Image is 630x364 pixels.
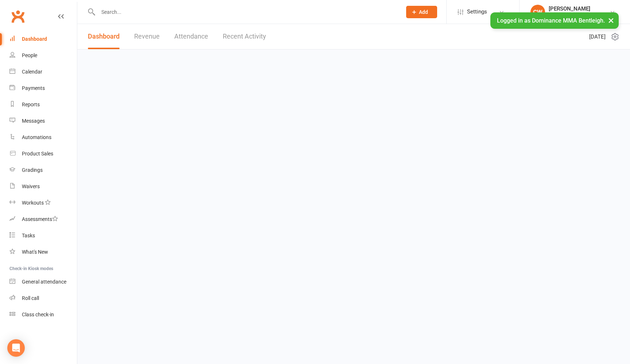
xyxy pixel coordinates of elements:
[22,312,54,317] div: Class check-in
[9,113,77,129] a: Messages
[22,69,42,75] div: Calendar
[22,167,43,173] div: Gradings
[9,178,77,195] a: Waivers
[22,118,45,124] div: Messages
[9,47,77,64] a: People
[134,24,160,49] a: Revenue
[223,24,266,49] a: Recent Activity
[467,4,487,20] span: Settings
[22,102,40,107] div: Reports
[497,17,605,24] span: Logged in as Dominance MMA Bentleigh.
[9,195,77,211] a: Workouts
[22,36,47,42] div: Dashboard
[22,279,66,285] div: General attendance
[589,32,606,41] span: [DATE]
[9,227,77,244] a: Tasks
[9,211,77,227] a: Assessments
[530,5,545,19] div: CW
[22,183,40,189] div: Waivers
[22,52,37,58] div: People
[549,12,610,19] div: Dominance MMA Bentleigh
[9,129,77,146] a: Automations
[22,85,45,91] div: Payments
[9,7,27,25] a: Clubworx
[9,244,77,260] a: What's New
[9,290,77,306] a: Roll call
[22,200,44,206] div: Workouts
[9,146,77,162] a: Product Sales
[604,12,618,28] button: ×
[9,274,77,290] a: General attendance kiosk mode
[22,295,39,301] div: Roll call
[7,339,25,357] div: Open Intercom Messenger
[22,134,51,140] div: Automations
[9,162,77,178] a: Gradings
[9,306,77,323] a: Class kiosk mode
[419,9,428,15] span: Add
[22,249,48,255] div: What's New
[9,80,77,96] a: Payments
[22,216,58,222] div: Assessments
[174,24,208,49] a: Attendance
[22,151,53,157] div: Product Sales
[9,64,77,80] a: Calendar
[549,5,610,12] div: [PERSON_NAME]
[9,31,77,47] a: Dashboard
[9,96,77,113] a: Reports
[406,6,437,18] button: Add
[22,233,35,238] div: Tasks
[88,24,120,49] a: Dashboard
[96,7,397,17] input: Search...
